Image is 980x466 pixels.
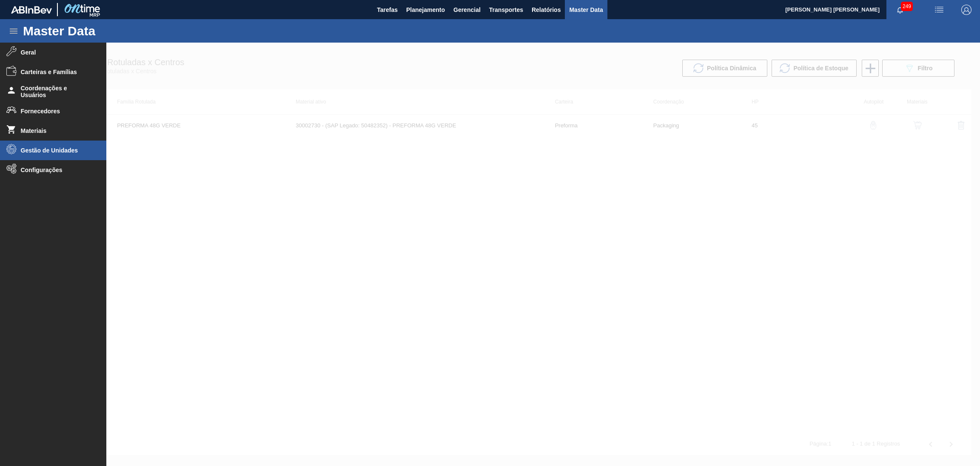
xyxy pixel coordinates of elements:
[406,5,445,15] span: Planejamento
[23,26,174,36] h1: Master Data
[569,5,603,15] span: Master Data
[453,5,481,15] span: Gerencial
[901,2,913,11] span: 249
[961,5,971,15] img: Logout
[21,108,91,115] span: Fornecedores
[21,127,91,134] span: Materiais
[377,5,398,15] span: Tarefas
[21,167,91,173] span: Configurações
[886,4,914,16] button: Notificações
[11,6,52,14] img: TNhmsLtSVTkK8tSr43FrP2fwEKptu5GPRR3wAAAABJRU5ErkJggg==
[489,5,523,15] span: Transportes
[21,49,91,56] span: Geral
[532,5,561,15] span: Relatórios
[21,85,91,98] span: Coordenações e Usuários
[934,5,944,15] img: userActions
[21,69,91,75] span: Carteiras e Famílias
[21,147,91,154] span: Gestão de Unidades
